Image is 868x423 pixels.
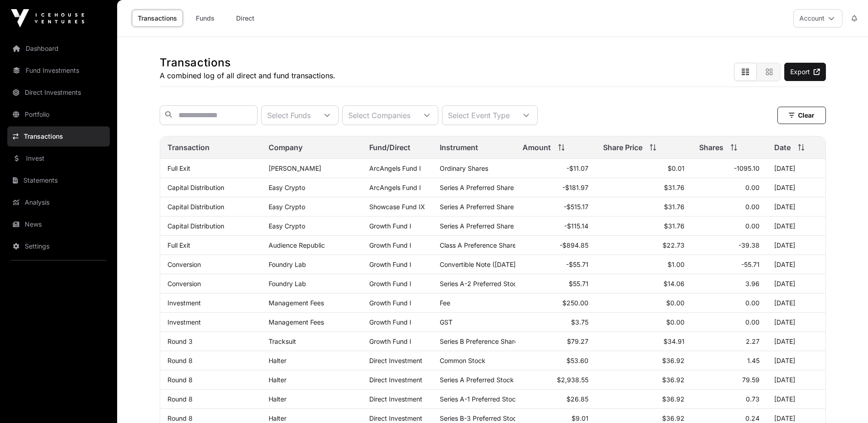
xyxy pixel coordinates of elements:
[767,217,825,236] td: [DATE]
[440,222,514,230] span: Series A Preferred Share
[369,318,411,326] a: Growth Fund I
[662,395,685,403] span: $36.92
[187,10,223,27] a: Funds
[269,222,305,230] a: Easy Crypto
[440,280,521,287] span: Series A-2 Preferred Stock
[7,170,110,190] a: Statements
[515,197,596,217] td: -$515.17
[167,414,193,422] a: Round 8
[7,126,110,146] a: Transactions
[440,260,518,268] span: Convertible Note ([DATE])
[515,255,596,274] td: -$55.71
[369,395,422,403] span: Direct Investment
[515,390,596,409] td: $26.85
[440,142,478,153] span: Instrument
[442,106,515,125] div: Select Event Type
[440,184,514,191] span: Series A Preferred Share
[515,370,596,390] td: $2,938.55
[668,164,685,172] span: $0.01
[369,222,411,230] a: Growth Fund I
[132,10,183,27] a: Transactions
[767,293,825,313] td: [DATE]
[7,104,110,125] a: Portfolio
[269,318,355,326] p: Management Fees
[160,55,335,70] h1: Transactions
[167,203,224,211] a: Capital Distribution
[369,164,421,172] a: ArcAngels Fund I
[269,395,286,403] a: Halter
[515,236,596,255] td: -$894.85
[767,178,825,197] td: [DATE]
[269,280,306,287] a: Foundry Lab
[664,184,685,191] span: $31.76
[167,299,201,307] a: Investment
[440,337,521,345] span: Series B Preference Shares
[269,299,355,307] p: Management Fees
[269,184,305,191] a: Easy Crypto
[662,376,685,384] span: $36.92
[167,184,224,191] a: Capital Distribution
[663,241,685,249] span: $22.73
[167,337,193,345] a: Round 3
[515,351,596,370] td: $53.60
[767,255,825,274] td: [DATE]
[262,106,316,125] div: Select Funds
[767,197,825,217] td: [DATE]
[664,222,685,230] span: $31.76
[269,414,286,422] a: Halter
[269,241,325,249] a: Audience Republic
[666,318,685,326] span: $0.00
[745,222,760,230] span: 0.00
[747,357,760,364] span: 1.45
[440,241,519,249] span: Class A Preference Shares
[167,357,193,364] a: Round 8
[440,376,514,384] span: Series A Preferred Stock
[167,318,201,326] a: Investment
[515,313,596,332] td: $3.75
[167,395,193,403] a: Round 8
[269,142,302,153] span: Company
[227,10,264,27] a: Direct
[369,337,411,345] a: Growth Fund I
[668,260,685,268] span: $1.00
[767,370,825,390] td: [DATE]
[515,159,596,178] td: -$11.07
[745,280,760,287] span: 3.96
[167,222,224,230] a: Capital Distribution
[663,280,685,287] span: $14.06
[167,241,190,249] a: Full Exit
[603,142,642,153] span: Share Price
[369,357,422,364] span: Direct Investment
[745,414,760,422] span: 0.24
[699,142,723,153] span: Shares
[767,332,825,351] td: [DATE]
[167,376,193,384] a: Round 8
[269,376,286,384] a: Halter
[515,178,596,197] td: -$181.97
[741,260,760,268] span: -55.71
[269,203,305,211] a: Easy Crypto
[662,414,685,422] span: $36.92
[784,63,826,81] a: Export
[7,60,110,81] a: Fund Investments
[440,395,519,403] span: Series A-1 Preferred Stock
[746,395,760,403] span: 0.73
[440,203,514,211] span: Series A Preferred Share
[745,318,760,326] span: 0.00
[767,351,825,370] td: [DATE]
[777,107,826,124] button: Clear
[767,236,825,255] td: [DATE]
[160,70,335,81] p: A combined log of all direct and fund transactions.
[7,236,110,256] a: Settings
[664,203,685,211] span: $31.76
[369,241,411,249] a: Growth Fund I
[745,299,760,307] span: 0.00
[515,332,596,351] td: $79.27
[7,148,110,168] a: Invest
[767,159,825,178] td: [DATE]
[515,217,596,236] td: -$115.14
[745,184,760,191] span: 0.00
[440,299,450,307] span: Fee
[167,142,210,153] span: Transaction
[269,357,286,364] a: Halter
